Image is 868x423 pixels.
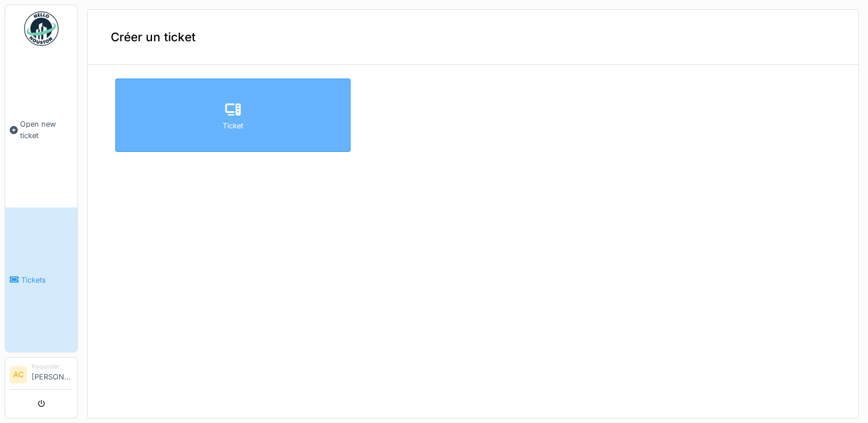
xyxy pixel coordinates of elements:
span: Open new ticket [20,119,73,140]
a: Open new ticket [5,52,77,207]
span: Tickets [21,275,73,285]
li: [PERSON_NAME] [32,362,73,387]
a: AC Requester[PERSON_NAME] [10,362,73,390]
li: AC [10,366,27,383]
div: Créer un ticket [88,10,858,65]
div: Ticket [223,120,243,131]
div: Requester [32,362,73,371]
a: Tickets [5,207,77,352]
img: Badge_color-CXgf-gQk.svg [24,11,59,46]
